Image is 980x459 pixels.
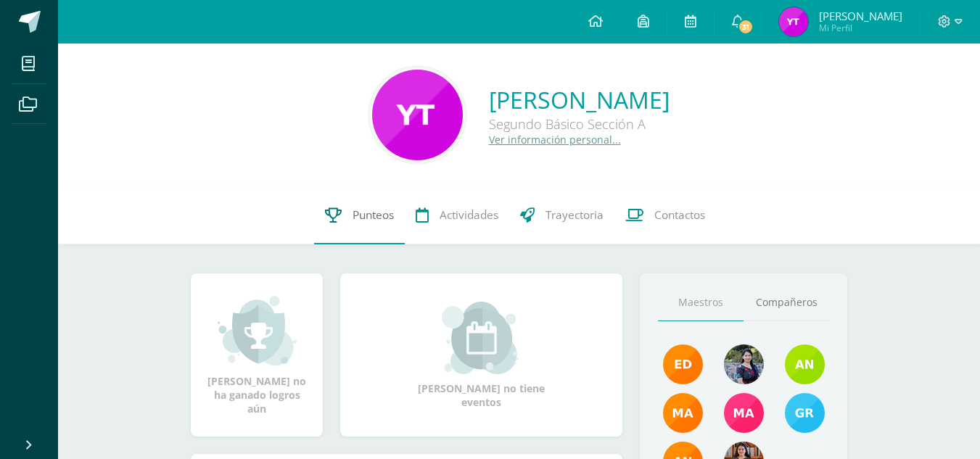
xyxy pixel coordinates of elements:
[658,284,744,321] a: Maestros
[409,302,554,409] div: [PERSON_NAME] no tiene eventos
[663,344,703,384] img: f40e456500941b1b33f0807dd74ea5cf.png
[442,302,521,374] img: event_small.png
[819,22,902,34] span: Mi Perfil
[724,393,764,433] img: 7766054b1332a6085c7723d22614d631.png
[489,115,670,133] div: Segundo Básico Sección A
[353,207,394,223] span: Punteos
[738,19,754,35] span: 31
[779,7,808,36] img: 10accbfaab406f7e1045c4896552eae8.png
[744,284,829,321] a: Compañeros
[785,393,825,433] img: b7ce7144501556953be3fc0a459761b8.png
[489,84,670,115] a: [PERSON_NAME]
[372,70,463,160] img: 70aef7d5623fbccc85116760e2fb962a.png
[614,186,716,244] a: Contactos
[405,186,509,244] a: Actividades
[509,186,614,244] a: Trayectoria
[545,207,604,223] span: Trayectoria
[489,133,621,146] a: Ver información personal...
[218,294,297,367] img: achievement_small.png
[785,344,825,384] img: e6b27947fbea61806f2b198ab17e5dde.png
[819,9,902,23] span: [PERSON_NAME]
[663,393,703,433] img: 560278503d4ca08c21e9c7cd40ba0529.png
[440,207,498,223] span: Actividades
[724,344,764,384] img: 9b17679b4520195df407efdfd7b84603.png
[314,186,405,244] a: Punteos
[205,294,308,415] div: [PERSON_NAME] no ha ganado logros aún
[654,207,705,223] span: Contactos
